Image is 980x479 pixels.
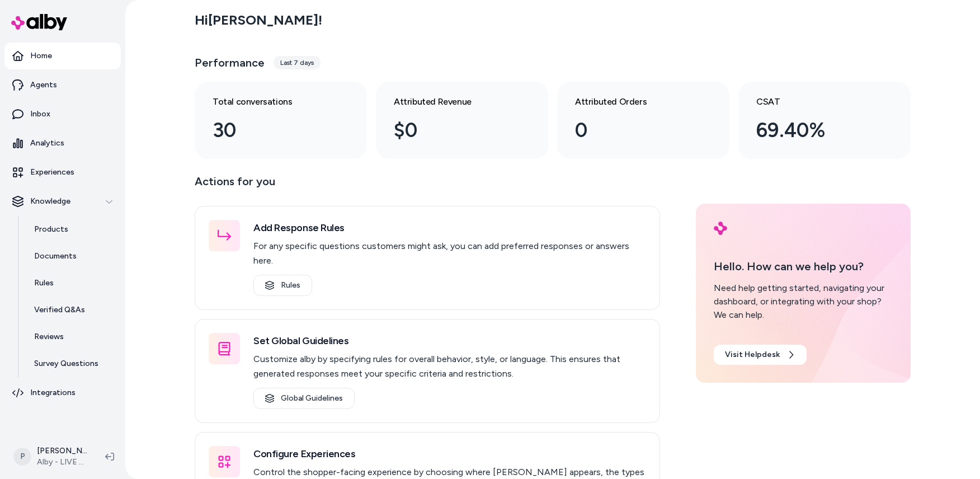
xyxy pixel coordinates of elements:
[213,95,331,109] h3: Total conversations
[34,224,68,235] p: Products
[30,387,76,398] p: Integrations
[30,109,50,120] p: Inbox
[23,216,121,243] a: Products
[4,101,121,128] a: Inbox
[714,345,807,365] a: Visit Helpdesk
[34,251,77,262] p: Documents
[253,388,355,409] a: Global Guidelines
[575,115,694,145] div: 0
[253,333,646,349] h3: Set Global Guidelines
[4,130,121,157] a: Analytics
[23,297,121,323] a: Verified Q&As
[195,12,322,29] h2: Hi [PERSON_NAME] !
[253,446,646,462] h3: Configure Experiences
[756,95,875,109] h3: CSAT
[30,167,74,178] p: Experiences
[4,43,121,69] a: Home
[23,323,121,350] a: Reviews
[714,222,727,235] img: alby Logo
[34,358,98,369] p: Survey Questions
[30,50,52,62] p: Home
[30,138,64,149] p: Analytics
[4,72,121,98] a: Agents
[394,95,512,109] h3: Attributed Revenue
[4,188,121,215] button: Knowledge
[37,457,87,468] span: Alby - LIVE on [DOMAIN_NAME]
[4,379,121,406] a: Integrations
[253,275,312,296] a: Rules
[557,82,729,159] a: Attributed Orders 0
[253,352,646,381] p: Customize alby by specifying rules for overall behavior, style, or language. This ensures that ge...
[274,56,321,69] div: Last 7 days
[30,196,70,207] p: Knowledge
[11,14,67,30] img: alby Logo
[34,304,85,316] p: Verified Q&As
[4,159,121,186] a: Experiences
[7,439,96,475] button: P[PERSON_NAME]Alby - LIVE on [DOMAIN_NAME]
[13,448,31,466] span: P
[195,172,660,199] p: Actions for you
[376,82,548,159] a: Attributed Revenue $0
[253,239,646,268] p: For any specific questions customers might ask, you can add preferred responses or answers here.
[575,95,694,109] h3: Attributed Orders
[714,258,893,275] p: Hello. How can we help you?
[23,243,121,270] a: Documents
[30,79,57,91] p: Agents
[34,331,64,342] p: Reviews
[23,270,121,297] a: Rules
[738,82,911,159] a: CSAT 69.40%
[195,82,367,159] a: Total conversations 30
[253,220,646,236] h3: Add Response Rules
[23,350,121,377] a: Survey Questions
[34,278,54,289] p: Rules
[394,115,512,145] div: $0
[714,281,893,322] div: Need help getting started, navigating your dashboard, or integrating with your shop? We can help.
[213,115,331,145] div: 30
[756,115,875,145] div: 69.40%
[37,445,87,457] p: [PERSON_NAME]
[195,55,265,71] h3: Performance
